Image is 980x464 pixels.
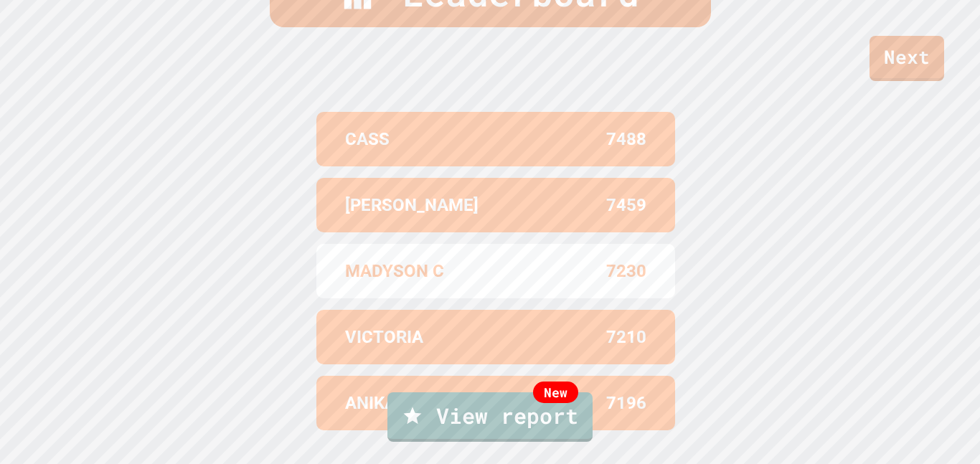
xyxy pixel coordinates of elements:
p: 7210 [606,324,646,350]
div: New [533,382,578,403]
p: 7459 [606,192,646,218]
a: View report [387,392,593,442]
p: CASS [345,126,390,152]
p: MADYSON C [345,258,444,284]
p: [PERSON_NAME] [345,192,479,218]
p: 7230 [606,258,646,284]
p: VICTORIA [345,324,423,350]
p: 7488 [606,126,646,152]
a: Next [870,36,944,81]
